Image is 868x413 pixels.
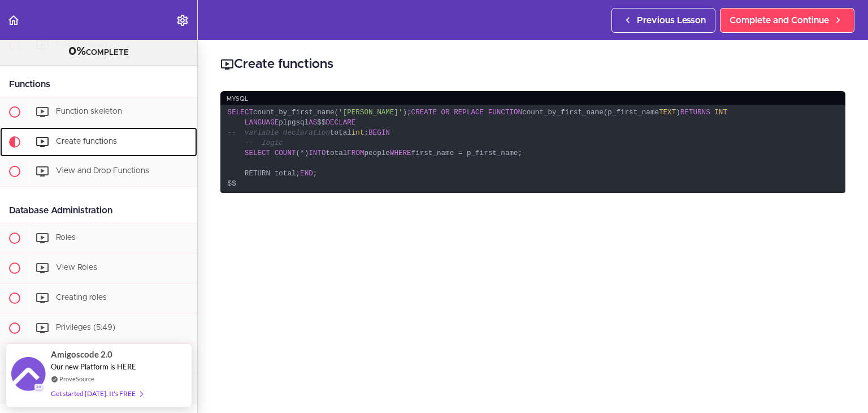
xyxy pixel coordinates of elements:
[245,119,279,127] span: LANGUAGE
[56,107,122,115] span: Function skeleton
[220,55,845,74] h2: Create functions
[411,109,437,117] span: CREATE
[56,167,149,175] span: View and Drop Functions
[245,139,283,147] span: -- logic
[59,374,94,384] a: ProveSource
[220,105,845,193] code: count_by_first_name( ); count_by_first_name(p_first_name ) plpgsql $$ total ; (*) total people fi...
[659,109,676,117] span: TEXT
[176,14,189,27] svg: Settings Menu
[51,362,136,371] span: Our new Platform is HERE
[7,14,20,27] svg: Back to course curriculum
[56,137,117,145] span: Create functions
[51,348,112,361] span: Amigoscode 2.0
[14,45,183,59] div: COMPLETE
[488,109,522,117] span: FUNCTION
[611,8,715,33] a: Previous Lesson
[338,109,402,117] span: '[PERSON_NAME]'
[275,149,296,157] span: COUNT
[11,357,45,394] img: provesource social proof notification image
[309,119,317,127] span: AS
[56,294,107,302] span: Creating roles
[720,8,854,33] a: Complete and Continue
[220,91,845,106] div: mysql
[56,234,76,242] span: Roles
[56,264,97,272] span: View Roles
[441,109,450,117] span: OR
[368,129,390,137] span: BEGIN
[56,324,115,332] span: Privileges (5:49)
[228,129,330,137] span: -- variable declaration
[300,170,313,178] span: END
[390,149,411,157] span: WHERE
[454,109,484,117] span: REPLACE
[347,149,364,157] span: FROM
[325,119,355,127] span: DECLARE
[51,387,142,400] div: Get started [DATE]. It's FREE
[351,129,364,137] span: int
[309,149,325,157] span: INTO
[245,149,270,157] span: SELECT
[730,14,829,27] span: Complete and Continue
[68,46,86,57] span: 0%
[637,14,706,27] span: Previous Lesson
[714,109,727,117] span: INT
[680,109,710,117] span: RETURNS
[228,109,253,117] span: SELECT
